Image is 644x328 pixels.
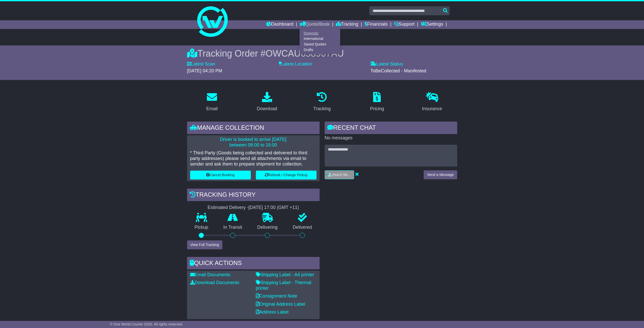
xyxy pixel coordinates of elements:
[419,90,445,114] a: Insurance
[279,61,312,67] label: Latest Location
[190,171,251,179] button: Cancel Booking
[256,171,317,179] button: Rebook / Change Pickup
[310,90,334,114] a: Tracking
[257,105,277,112] div: Download
[325,122,457,135] div: RECENT CHAT
[203,90,221,114] a: Email
[367,90,387,114] a: Pricing
[187,205,320,210] div: Estimated Delivery -
[394,20,415,29] a: Support
[300,20,329,29] a: Quote/Book
[187,225,216,230] p: Pickup
[256,272,314,277] a: Shipping Label - A4 printer
[300,36,340,42] a: International
[187,189,320,202] div: Tracking history
[187,240,222,249] button: View Full Tracking
[266,48,344,59] span: OWCAU658907AU
[190,150,317,167] p: * Third Party (Goods being collected and delivered to third party addresses) please send all atta...
[206,105,218,112] div: Email
[421,20,443,29] a: Settings
[256,302,305,307] a: Original Address Label
[187,68,222,73] span: [DATE] 04:20 PM
[187,257,320,271] div: Quick Actions
[300,42,340,47] a: Saved Quotes
[422,105,442,112] div: Insurance
[266,20,293,29] a: Dashboard
[365,20,388,29] a: Financials
[187,61,215,67] label: Latest Scan
[336,20,358,29] a: Tracking
[249,205,299,210] div: [DATE] 17:00 (GMT +11)
[256,280,311,291] a: Shipping Label - Thermal printer
[300,47,340,53] a: Drafts
[216,225,250,230] p: In Transit
[300,29,340,54] div: Quote/Book
[370,68,426,73] span: ToBeCollected - Manifested
[256,293,297,299] a: Consignment Note
[370,105,384,112] div: Pricing
[190,280,239,285] a: Download Documents
[325,135,457,141] p: No messages
[313,105,331,112] div: Tracking
[187,122,320,135] div: Manage collection
[190,137,317,148] p: Driver is booked to arrive [DATE] between 08:00 to 16:00
[187,48,457,59] div: Tracking Order #
[110,322,183,326] span: © One World Courier 2025. All rights reserved.
[424,170,457,179] button: Send a Message
[285,225,320,230] p: Delivered
[190,272,230,277] a: Email Documents
[300,30,340,36] a: Domestic
[254,90,280,114] a: Download
[256,309,289,315] a: Address Label
[370,61,403,67] label: Latest Status
[250,225,285,230] p: Delivering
